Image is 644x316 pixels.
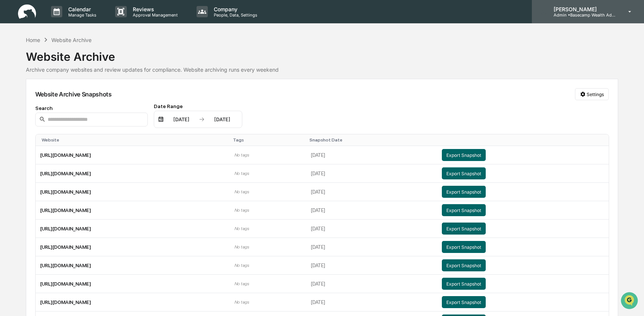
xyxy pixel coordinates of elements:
[442,223,486,235] button: Export Snapshot
[443,137,605,143] div: Toggle SortBy
[26,44,618,63] div: Website Archive
[15,95,48,102] span: Preclearance
[575,88,609,100] button: Settings
[18,5,36,19] img: logo
[8,95,14,101] div: 🖐️
[165,116,197,122] div: [DATE]
[306,293,437,311] td: [DATE]
[36,238,230,256] td: [URL][DOMAIN_NAME]
[51,37,92,43] div: Website Archive
[234,299,249,305] span: No tags
[234,281,249,286] span: No tags
[234,226,249,231] span: No tags
[442,296,486,308] button: Export Snapshot
[36,275,230,293] td: [URL][DOMAIN_NAME]
[128,60,137,69] button: Start new chat
[62,95,93,102] span: Attestations
[306,275,437,293] td: [DATE]
[26,37,40,43] div: Home
[36,201,230,220] td: [URL][DOMAIN_NAME]
[8,57,21,71] img: 1746055101610-c473b297-6a78-478c-a979-82029cc54cd1
[127,12,182,18] p: Approval Management
[26,65,95,71] div: We're available if you need us!
[36,146,230,164] td: [URL][DOMAIN_NAME]
[309,137,434,143] div: Toggle SortBy
[5,92,51,105] a: 🖐️Preclearance
[62,6,100,12] p: Calendar
[15,109,47,116] span: Data Lookup
[442,259,486,271] button: Export Snapshot
[36,293,230,311] td: [URL][DOMAIN_NAME]
[620,291,640,311] iframe: Open customer support
[306,256,437,275] td: [DATE]
[35,105,148,111] div: Search
[26,57,123,65] div: Start new chat
[306,183,437,201] td: [DATE]
[208,12,261,18] p: People, Data, Settings
[199,116,205,122] img: arrow right
[233,137,303,143] div: Toggle SortBy
[206,116,238,122] div: [DATE]
[54,95,60,101] div: 🗄️
[36,183,230,201] td: [URL][DOMAIN_NAME]
[208,6,261,12] p: Company
[36,220,230,238] td: [URL][DOMAIN_NAME]
[5,106,50,119] a: 🔎Data Lookup
[234,263,249,268] span: No tags
[442,204,486,216] button: Export Snapshot
[62,12,100,18] p: Manage Tasks
[127,6,182,12] p: Reviews
[35,90,112,98] div: Website Archive Snapshots
[306,220,437,238] td: [DATE]
[442,241,486,253] button: Export Snapshot
[42,137,227,143] div: Toggle SortBy
[442,167,486,179] button: Export Snapshot
[442,149,486,161] button: Export Snapshot
[234,208,249,213] span: No tags
[548,12,617,18] p: Admin • Basecamp Wealth Advisors
[53,127,91,133] a: Powered byPylon
[442,278,486,290] button: Export Snapshot
[8,16,137,28] p: How can we help?
[36,256,230,275] td: [URL][DOMAIN_NAME]
[8,110,14,116] div: 🔎
[306,146,437,164] td: [DATE]
[442,186,486,198] button: Export Snapshot
[234,171,249,176] span: No tags
[154,103,242,109] div: Date Range
[158,116,164,122] img: calendar
[234,244,249,250] span: No tags
[36,164,230,183] td: [URL][DOMAIN_NAME]
[306,164,437,183] td: [DATE]
[51,92,96,105] a: 🗄️Attestations
[75,127,91,133] span: Pylon
[234,189,249,194] span: No tags
[548,6,617,12] p: [PERSON_NAME]
[234,152,249,158] span: No tags
[26,66,618,73] div: Archive company websites and review updates for compliance. Website archiving runs every weekend
[306,201,437,220] td: [DATE]
[306,238,437,256] td: [DATE]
